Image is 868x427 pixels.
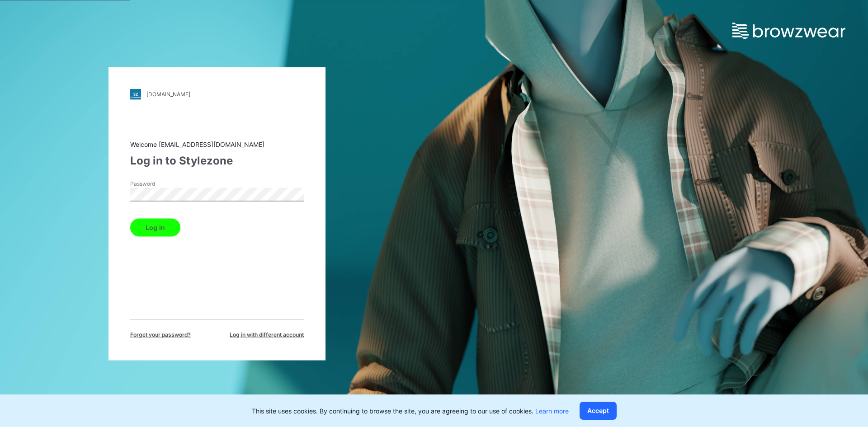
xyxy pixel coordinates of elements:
[130,330,191,338] span: Forget your password?
[130,152,304,169] div: Log in to Stylezone
[230,330,304,338] span: Log in with different account
[146,91,190,98] div: [DOMAIN_NAME]
[130,89,304,99] a: [DOMAIN_NAME]
[252,406,569,416] p: This site uses cookies. By continuing to browse the site, you are agreeing to our use of cookies.
[130,179,193,188] label: Password
[130,218,180,236] button: Log in
[732,23,845,39] img: browzwear-logo.e42bd6dac1945053ebaf764b6aa21510.svg
[130,139,304,149] div: Welcome [EMAIL_ADDRESS][DOMAIN_NAME]
[130,89,141,99] img: stylezone-logo.562084cfcfab977791bfbf7441f1a819.svg
[535,407,569,415] a: Learn more
[580,402,617,420] button: Accept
